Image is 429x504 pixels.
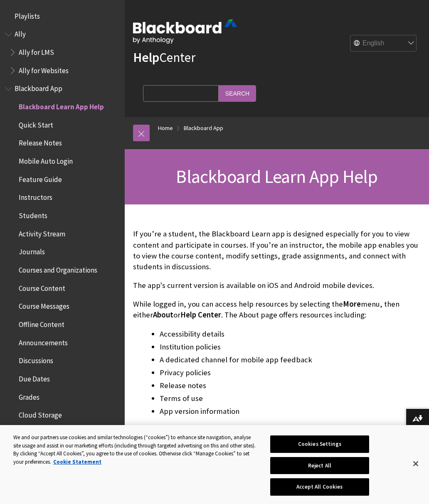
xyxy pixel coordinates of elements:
[270,435,369,453] button: Cookies Settings
[19,263,97,274] span: Courses and Organizations
[133,49,195,66] a: HelpCenter
[5,27,120,78] nav: Book outline for Anthology Ally Help
[19,372,50,383] span: Due Dates
[133,299,421,320] p: While logged in, you can access help resources by selecting the menu, then either or . The About ...
[19,245,45,256] span: Journals
[19,45,54,57] span: Ally for LMS
[160,393,421,404] li: Terms of use
[19,172,62,184] span: Feature Guide
[133,229,421,272] p: If you’re a student, the Blackboard Learn app is designed especially for you to view content and ...
[270,478,369,496] button: Accept All Cookies
[19,209,47,220] span: Students
[19,100,104,111] span: Blackboard Learn App Help
[160,367,421,379] li: Privacy policies
[160,341,421,353] li: Institution policies
[219,85,256,101] input: Search
[133,280,421,291] p: The app's current version is available on iOS and Android mobile devices.
[53,458,101,465] a: More information about your privacy, opens in a new tab
[160,354,421,366] li: A dedicated channel for mobile app feedback
[19,300,69,311] span: Course Messages
[19,191,52,202] span: Instructors
[160,328,421,340] li: Accessibility details
[343,299,361,309] span: More
[158,123,173,133] a: Home
[133,49,159,66] strong: Help
[176,165,377,188] span: Blackboard Learn App Help
[19,136,62,148] span: Release Notes
[133,20,237,44] img: Blackboard by Anthology
[19,281,65,293] span: Course Content
[19,408,62,419] span: Cloud Storage
[180,310,221,320] span: Help Center
[270,457,369,474] button: Reject All
[19,336,68,347] span: Announcements
[160,406,421,417] li: App version information
[19,390,39,401] span: Grades
[13,433,257,466] div: We and our partners use cookies and similar technologies (“cookies”) to enhance site navigation, ...
[19,118,53,129] span: Quick Start
[350,35,417,52] select: Site Language Selector
[19,64,69,75] span: Ally for Websites
[5,9,120,23] nav: Book outline for Playlists
[407,455,425,473] button: Close
[153,310,173,320] span: About
[15,9,40,20] span: Playlists
[19,227,65,238] span: Activity Stream
[19,154,73,165] span: Mobile Auto Login
[15,27,26,39] span: Ally
[19,354,53,365] span: Discussions
[15,82,62,93] span: Blackboard App
[160,380,421,391] li: Release notes
[184,123,223,133] a: Blackboard App
[19,317,64,329] span: Offline Content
